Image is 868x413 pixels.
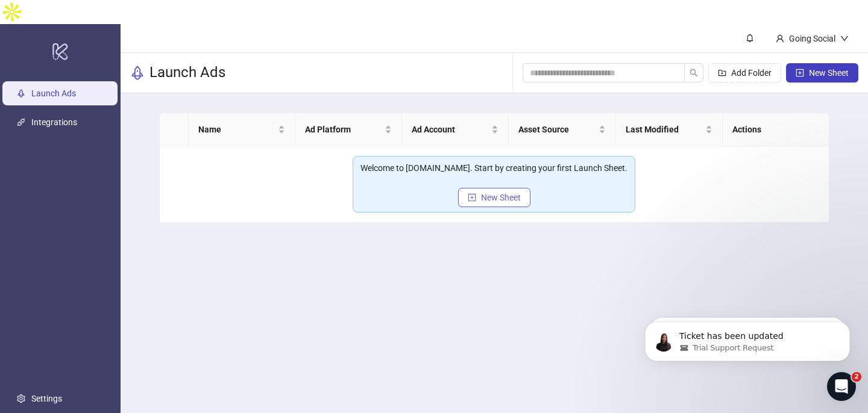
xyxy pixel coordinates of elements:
[518,123,596,136] span: Asset Source
[616,113,723,146] th: Last Modified
[468,193,476,202] span: plus-square
[746,34,754,42] span: bell
[852,372,861,382] span: 2
[402,113,509,146] th: Ad Account
[690,69,698,77] span: search
[305,123,382,136] span: Ad Platform
[509,113,615,146] th: Asset Source
[130,66,145,80] span: rocket
[31,88,76,98] a: Launch Ads
[149,63,225,82] h3: Launch Ads
[786,63,858,82] button: New Sheet
[718,69,726,77] span: folder-add
[458,188,530,207] button: New Sheet
[776,34,784,43] span: user
[481,193,521,202] span: New Sheet
[708,63,781,82] button: Add Folder
[627,296,868,380] iframe: Intercom notifications message
[198,123,275,136] span: Name
[189,113,295,146] th: Name
[784,32,840,45] div: Going Social
[295,113,402,146] th: Ad Platform
[840,34,849,43] span: down
[412,123,489,136] span: Ad Account
[31,394,62,403] a: Settings
[809,68,849,78] span: New Sheet
[31,117,77,127] a: Integrations
[626,123,703,136] span: Last Modified
[827,372,856,401] iframe: Intercom live chat
[731,68,772,78] span: Add Folder
[723,113,829,146] th: Actions
[796,69,804,77] span: plus-square
[360,161,627,175] div: Welcome to [DOMAIN_NAME]. Start by creating your first Launch Sheet.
